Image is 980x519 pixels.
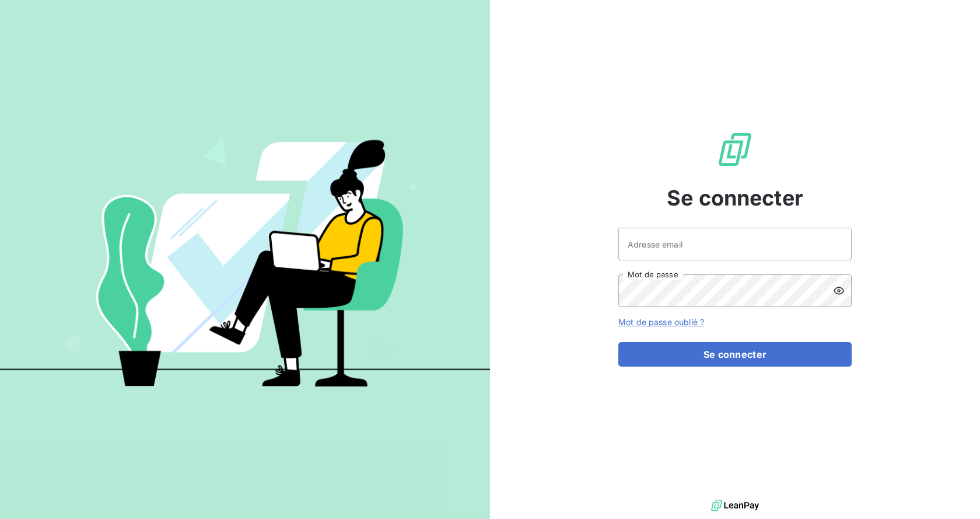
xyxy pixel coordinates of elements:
[667,182,803,214] span: Se connecter
[618,228,852,260] input: placeholder
[711,497,759,514] img: logo
[618,342,852,367] button: Se connecter
[618,317,704,327] a: Mot de passe oublié ?
[716,131,754,168] img: Logo LeanPay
